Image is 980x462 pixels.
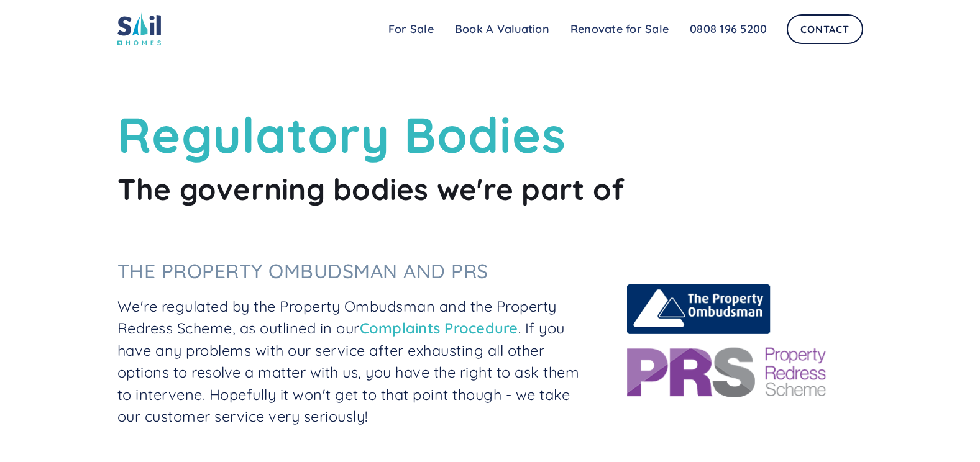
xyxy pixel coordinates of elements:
h2: The governing bodies we're part of [117,171,863,207]
a: For Sale [378,17,444,42]
a: Book A Valuation [444,17,560,42]
h1: Regulatory Bodies [117,106,863,165]
img: sail home logo colored [117,12,161,45]
a: 0808 196 5200 [679,17,777,42]
a: Renovate for Sale [560,17,679,42]
a: Contact [787,14,863,44]
h3: The Property Ombudsman and PRS [117,259,590,283]
p: We're regulated by the Property Ombudsman and the Property Redress Scheme, as outlined in our . I... [117,296,590,428]
a: Complaints Procedure [360,319,518,337]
